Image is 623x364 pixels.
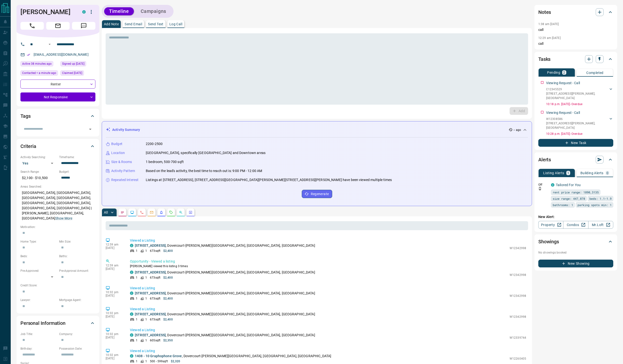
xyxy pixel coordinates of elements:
p: Repeated Interest [111,177,138,182]
p: $2,400 [163,296,173,301]
p: [DATE] [106,246,123,250]
p: Pre-Approved: [20,269,57,273]
p: $2,350 [163,338,173,343]
div: Renter [20,80,95,89]
p: Areas Searched: [20,184,95,189]
p: $2,400 [163,249,173,253]
button: Regenerate [302,190,332,198]
div: condos.ca [130,291,133,295]
p: 1 [136,249,137,253]
span: Signed up [DATE] [62,61,84,66]
p: Budget [111,141,122,146]
p: 1 bedroom, 500-700 sqft [146,159,184,164]
a: [EMAIL_ADDRESS][DOMAIN_NAME] [34,53,89,56]
p: , Dovercourt-[PERSON_NAME][GEOGRAPHIC_DATA], [GEOGRAPHIC_DATA], [GEOGRAPHIC_DATA] [135,354,331,359]
button: New Task [538,139,613,147]
p: Listing Alerts [543,171,564,175]
span: Contacted < a minute ago [22,71,56,75]
p: Send Email [125,22,142,26]
div: Fri Jun 27 2025 [60,61,95,68]
p: Off [538,182,548,187]
button: New Showing [538,260,613,267]
p: Size & Rooms [111,159,132,164]
p: Credit Score: [20,283,95,288]
div: Not Responsive [20,92,95,101]
div: Notes [538,6,613,18]
p: , Dovercourt-[PERSON_NAME][GEOGRAPHIC_DATA], [GEOGRAPHIC_DATA], [GEOGRAPHIC_DATA] [135,270,315,275]
h1: [PERSON_NAME] [20,8,75,16]
svg: Email Verified [27,53,30,56]
div: Tags [20,110,95,122]
h2: Criteria [20,142,36,150]
a: [STREET_ADDRESS] [135,291,166,295]
p: Possession Date: [59,346,95,351]
p: 1 [145,317,147,322]
span: Call [20,22,44,30]
p: Activity Summary [112,127,140,132]
p: Opportunity - Viewed a listing [130,259,526,264]
p: , Dovercourt-[PERSON_NAME][GEOGRAPHIC_DATA], [GEOGRAPHIC_DATA], [GEOGRAPHIC_DATA] [135,243,315,248]
p: Motivation: [20,225,95,229]
p: 10:32 pm [106,311,123,315]
p: 1 [145,338,147,343]
p: 1:38 am [DATE] [538,22,559,26]
div: condos.ca [130,333,133,337]
h2: Showings [538,238,559,246]
p: [GEOGRAPHIC_DATA], specifically [GEOGRAPHIC_DATA] and Downtown areas [146,150,266,155]
div: condos.ca [82,10,86,14]
div: Fri Aug 15 2025 [20,70,58,77]
p: 673 sqft [150,317,160,322]
p: $2,400 [163,317,173,322]
p: [GEOGRAPHIC_DATA], [GEOGRAPHIC_DATA], [GEOGRAPHIC_DATA], [GEOGRAPHIC_DATA], [GEOGRAPHIC_DATA], [G... [20,189,95,222]
span: parking spots min: 1 [577,202,612,207]
svg: Push Notification Only [538,187,542,190]
div: Criteria [20,140,95,152]
p: 12:59 am [106,264,123,267]
p: 1 [145,296,147,301]
div: Wed Jul 16 2025 [60,70,95,77]
div: Showings [538,236,613,247]
p: [DATE] [106,267,123,271]
p: W12342998 [510,315,526,319]
div: Tasks [538,53,613,65]
div: condos.ca [130,271,133,274]
p: 10:28 p.m. [DATE] - Overdue [546,132,613,136]
h2: Tasks [538,55,550,63]
p: New Alert: [538,214,613,219]
p: [DATE] [106,357,123,360]
p: Lawyer: [20,298,57,302]
span: size range: 447,878 [553,196,585,201]
p: No showings booked [538,250,613,255]
p: call [538,41,613,46]
p: 1 [136,359,137,364]
p: Send Text [148,22,164,26]
p: [PERSON_NAME] viewed this listing 3 times [130,264,526,268]
p: $2,320 [171,359,180,364]
h2: Tags [20,112,30,120]
p: [DATE] [106,294,123,297]
svg: Lead Browsing Activity [130,210,134,214]
p: 605 sqft [150,338,160,343]
div: Alerts [538,154,613,165]
p: [DATE] [106,315,123,318]
p: 1 [145,359,147,364]
p: Actively Searching: [20,155,57,159]
p: [DATE] [106,336,123,339]
a: Condos [563,221,588,229]
span: Message [72,22,95,30]
p: Activity Pattern [111,168,135,173]
div: Personal Information [20,317,95,329]
svg: Opportunities [179,210,183,214]
p: Building Alerts [580,171,604,175]
p: , Dovercourt-[PERSON_NAME][GEOGRAPHIC_DATA], [GEOGRAPHIC_DATA], [GEOGRAPHIC_DATA] [135,291,315,296]
div: W12308586[STREET_ADDRESS][PERSON_NAME],[GEOGRAPHIC_DATA] [546,116,613,131]
p: 2 [563,71,565,74]
p: C12345529 [546,87,608,91]
p: 673 sqft [150,296,160,301]
p: $2,400 [163,275,173,280]
p: Pre-Approval Amount: [59,269,95,273]
p: 1 [145,275,147,280]
p: Mortgage Agent: [59,298,95,302]
p: Birthday: [20,346,57,351]
p: 12:29 am [DATE] [538,36,561,40]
